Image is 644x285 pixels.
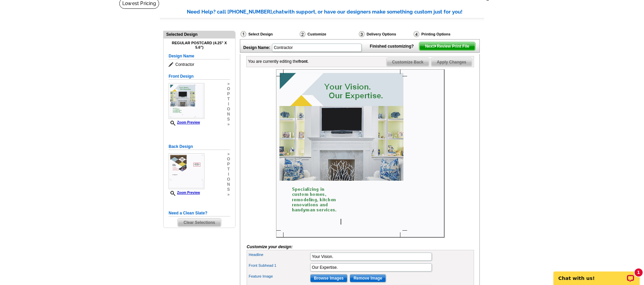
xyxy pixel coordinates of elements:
[169,210,230,216] h5: Need a Clean Slate?
[169,121,200,124] a: Zoom Preview
[249,252,309,258] label: Headline
[248,58,309,64] div: You are currently editing the .
[227,97,230,102] span: t
[169,153,204,189] img: Z18909520_00001_2.jpg
[169,41,230,50] h4: Regular Postcard (4.25" x 5.6")
[227,122,230,127] span: »
[227,167,230,172] span: t
[227,86,230,92] span: o
[169,191,200,195] a: Zoom Preview
[299,31,358,39] div: Customize
[273,9,284,15] span: chat
[169,61,230,68] span: Contractor
[247,244,293,249] i: Customize your design:
[243,45,270,50] strong: Design Name:
[249,274,309,279] label: Feature Image
[434,45,437,48] img: button-next-arrow-white.png
[298,59,307,64] b: front
[419,42,475,50] span: Next Review Print File
[359,31,365,37] img: Delivery Options
[169,53,230,59] h5: Design Name
[227,162,230,167] span: p
[227,117,230,122] span: s
[227,172,230,177] span: i
[431,58,472,66] span: Apply Changes
[549,264,644,285] iframe: LiveChat chat widget
[227,152,230,157] span: »
[169,144,230,150] h5: Back Design
[227,102,230,107] span: i
[413,31,473,37] div: Printing Options
[387,58,429,66] span: Customize Back
[164,31,235,37] div: Selected Design
[178,218,221,227] span: Clear Selections
[227,187,230,192] span: s
[227,192,230,197] span: »
[227,107,230,112] span: o
[227,182,230,187] span: n
[227,112,230,117] span: n
[370,44,418,49] strong: Finished customizing?
[310,274,347,282] input: Browse Images
[169,83,204,119] img: Z18909520_00001_1.jpg
[350,274,386,282] input: Remove Image
[358,31,413,37] div: Delivery Options
[187,8,484,16] div: Need Help? call [PHONE_NUMBER], with support, or have our designers make something custom just fo...
[169,73,230,80] h5: Front Design
[414,31,419,37] img: Printing Options & Summary
[227,177,230,182] span: o
[241,31,246,37] img: Select Design
[300,31,305,37] img: Customize
[227,92,230,97] span: p
[249,263,309,268] label: Front Subhead 1
[227,157,230,162] span: o
[276,69,445,238] img: Z18909520_00001_1.jpg
[240,31,299,39] div: Select Design
[227,81,230,86] span: »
